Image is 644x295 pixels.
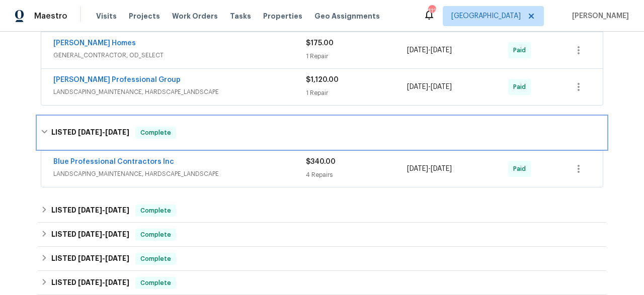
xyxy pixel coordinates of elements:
[78,231,129,238] span: -
[172,11,218,21] span: Work Orders
[105,231,129,238] span: [DATE]
[431,47,452,54] span: [DATE]
[306,170,407,180] div: 4 Repairs
[105,207,129,214] span: [DATE]
[78,129,102,136] span: [DATE]
[407,165,428,172] span: [DATE]
[513,45,530,55] span: Paid
[38,199,606,223] div: LISTED [DATE]-[DATE]Complete
[51,253,129,265] h6: LISTED
[428,6,435,16] div: 112
[78,129,129,136] span: -
[105,129,129,136] span: [DATE]
[38,223,606,247] div: LISTED [DATE]-[DATE]Complete
[96,11,117,21] span: Visits
[38,117,606,149] div: LISTED [DATE]-[DATE]Complete
[53,50,306,60] span: GENERAL_CONTRACTOR, OD_SELECT
[513,82,530,92] span: Paid
[51,127,129,139] h6: LISTED
[136,206,175,216] span: Complete
[78,231,102,238] span: [DATE]
[407,45,452,55] span: -
[431,83,452,90] span: [DATE]
[451,11,521,21] span: [GEOGRAPHIC_DATA]
[105,279,129,286] span: [DATE]
[306,76,339,83] span: $1,120.00
[407,83,428,90] span: [DATE]
[129,11,160,21] span: Projects
[51,229,129,241] h6: LISTED
[53,169,306,179] span: LANDSCAPING_MAINTENANCE, HARDSCAPE_LANDSCAPE
[51,277,129,289] h6: LISTED
[53,87,306,97] span: LANDSCAPING_MAINTENANCE, HARDSCAPE_LANDSCAPE
[136,278,175,288] span: Complete
[78,255,102,262] span: [DATE]
[431,165,452,172] span: [DATE]
[513,164,530,174] span: Paid
[407,164,452,174] span: -
[38,247,606,271] div: LISTED [DATE]-[DATE]Complete
[136,128,175,138] span: Complete
[78,279,129,286] span: -
[407,82,452,92] span: -
[306,88,407,98] div: 1 Repair
[78,279,102,286] span: [DATE]
[51,205,129,217] h6: LISTED
[306,158,336,165] span: $340.00
[306,51,407,61] div: 1 Repair
[78,207,129,214] span: -
[407,47,428,54] span: [DATE]
[78,255,129,262] span: -
[53,158,174,165] a: Blue Professional Contractors Inc
[53,76,181,83] a: [PERSON_NAME] Professional Group
[136,254,175,264] span: Complete
[38,271,606,295] div: LISTED [DATE]-[DATE]Complete
[105,255,129,262] span: [DATE]
[78,207,102,214] span: [DATE]
[53,40,136,47] a: [PERSON_NAME] Homes
[136,230,175,240] span: Complete
[230,13,251,20] span: Tasks
[568,11,629,21] span: [PERSON_NAME]
[314,11,380,21] span: Geo Assignments
[34,11,67,21] span: Maestro
[263,11,302,21] span: Properties
[306,40,334,47] span: $175.00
